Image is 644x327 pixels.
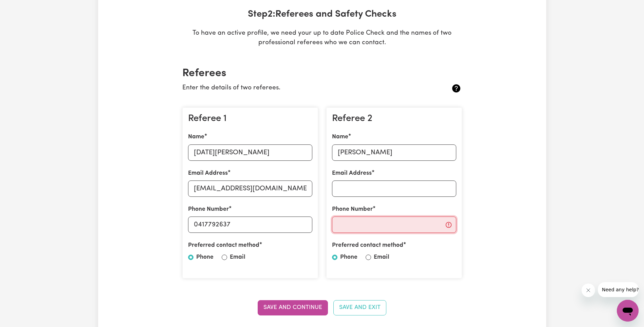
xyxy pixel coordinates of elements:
[188,205,229,214] label: Phone Number
[196,253,214,262] label: Phone
[332,113,456,125] h3: Referee 2
[598,282,639,297] iframe: Message from company
[332,205,373,214] label: Phone Number
[182,67,462,80] h2: Referees
[332,133,348,141] label: Name
[258,300,328,315] button: Save and Continue
[182,83,416,93] p: Enter the details of two referees.
[332,169,372,178] label: Email Address
[177,29,467,48] p: To have an active profile, we need your up to date Police Check and the names of two professional...
[188,241,259,250] label: Preferred contact method
[333,300,386,315] button: Save and Exit
[4,5,41,10] span: Need any help?
[188,169,228,178] label: Email Address
[177,9,467,20] h3: Step 2 : Referees and Safety Checks
[617,300,639,322] iframe: Button to launch messaging window
[374,253,389,262] label: Email
[230,253,245,262] label: Email
[188,133,204,141] label: Name
[582,283,595,297] iframe: Close message
[188,113,312,125] h3: Referee 1
[340,253,357,262] label: Phone
[332,241,403,250] label: Preferred contact method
